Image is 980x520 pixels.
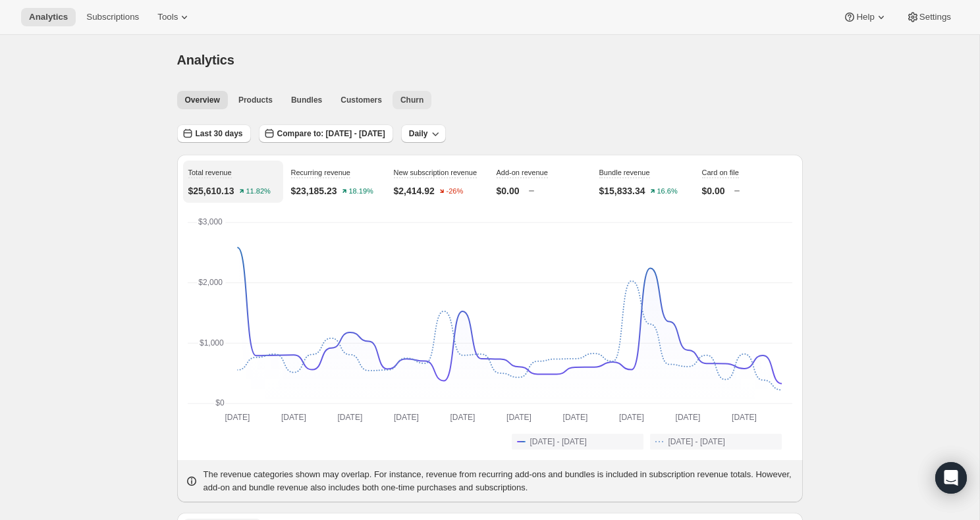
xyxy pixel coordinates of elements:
text: [DATE] [394,413,419,422]
span: Analytics [29,12,68,22]
text: [DATE] [562,413,587,422]
text: [DATE] [337,413,362,422]
button: [DATE] - [DATE] [650,434,782,450]
span: Customers [340,95,382,105]
span: New subscription revenue [394,169,477,176]
span: Subscriptions [86,12,139,22]
text: [DATE] [732,413,757,422]
button: Analytics [21,8,76,26]
span: Daily [409,128,428,139]
span: Overview [185,95,220,105]
span: Products [238,95,273,105]
text: $1,000 [200,338,224,348]
button: Help [835,8,895,26]
text: 18.19% [348,188,373,195]
span: Compare to: [DATE] - [DATE] [277,128,385,139]
text: [DATE] [450,413,475,422]
p: $25,610.13 [188,184,234,197]
text: $3,000 [198,217,223,226]
span: Add-on revenue [497,169,548,176]
text: 11.82% [246,188,271,195]
text: [DATE] [281,413,306,422]
span: Help [856,12,874,22]
button: Daily [401,124,447,143]
p: $0.00 [702,184,725,197]
span: Recurring revenue [291,169,351,176]
p: $15,833.34 [599,184,645,197]
span: Tools [157,12,178,22]
button: Last 30 days [177,124,251,143]
span: Total revenue [188,169,232,176]
text: -26% [446,188,463,195]
p: $2,414.92 [394,184,435,197]
text: [DATE] [619,413,644,422]
span: Settings [919,12,951,22]
text: [DATE] [675,413,700,422]
p: $0.00 [497,184,520,197]
span: Last 30 days [196,128,243,139]
span: Analytics [177,53,234,67]
span: [DATE] - [DATE] [668,436,725,447]
text: $0 [215,398,225,407]
button: [DATE] - [DATE] [512,434,643,450]
text: $2,000 [198,278,223,287]
div: Open Intercom Messenger [935,462,967,494]
span: Churn [400,95,423,105]
text: 16.6% [657,188,677,195]
button: Settings [898,8,959,26]
p: The revenue categories shown may overlap. For instance, revenue from recurring add-ons and bundle... [204,468,795,494]
button: Tools [150,8,199,26]
span: Bundle revenue [599,169,650,176]
button: Subscriptions [78,8,147,26]
span: Card on file [702,169,739,176]
text: [DATE] [225,413,250,422]
button: Compare to: [DATE] - [DATE] [259,124,393,143]
span: [DATE] - [DATE] [530,436,587,447]
span: Bundles [291,95,322,105]
text: [DATE] [506,413,531,422]
p: $23,185.23 [291,184,337,197]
